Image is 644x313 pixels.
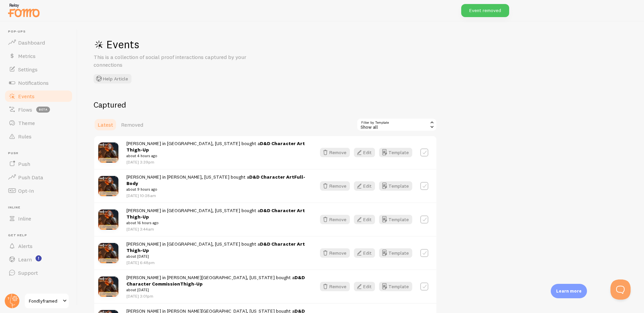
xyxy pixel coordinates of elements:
button: Edit [354,282,375,291]
a: Learn [4,253,73,266]
a: Latest [94,118,117,131]
strong: Thigh-Up [126,140,305,153]
div: Event removed [461,4,509,17]
a: Edit [354,148,379,157]
p: [DATE] 10:28am [126,193,308,198]
svg: <p>Watch New Feature Tutorials!</p> [36,255,42,261]
span: Metrics [18,53,36,59]
a: Dashboard [4,36,73,49]
a: D&D Character Art [260,207,305,213]
span: Fondlyframed [29,297,61,305]
span: Pop-ups [8,29,73,34]
span: [PERSON_NAME] in [PERSON_NAME][GEOGRAPHIC_DATA], [US_STATE] bought a [126,274,308,293]
span: Alerts [18,243,33,249]
button: Edit [354,215,375,224]
span: Settings [18,66,38,73]
span: Support [18,269,38,276]
span: Removed [121,121,143,128]
a: Rules [4,130,73,143]
p: [DATE] 6:48pm [126,260,308,265]
button: Edit [354,181,375,191]
h1: Events [94,38,295,51]
small: about 16 hours ago [126,220,308,226]
button: Remove [320,148,350,157]
p: This is a collection of social proof interactions captured by your connections [94,53,255,69]
button: Remove [320,282,350,291]
a: Alerts [4,239,73,253]
a: Opt-In [4,184,73,197]
a: Notifications [4,76,73,89]
span: Push [18,161,30,167]
button: Edit [354,248,375,258]
button: Template [379,148,412,157]
a: Fondlyframed [24,293,69,309]
span: [PERSON_NAME] in [GEOGRAPHIC_DATA], [US_STATE] bought a [126,241,308,260]
span: Opt-In [18,187,34,194]
a: Edit [354,282,379,291]
a: D&D Character Art [260,140,305,146]
strong: Thigh-Up [126,241,305,253]
a: Settings [4,63,73,76]
button: Remove [320,181,350,191]
span: Latest [98,121,113,128]
button: Template [379,215,412,224]
span: [PERSON_NAME] in [GEOGRAPHIC_DATA], [US_STATE] bought a [126,140,308,159]
button: Template [379,181,412,191]
a: Edit [354,181,379,191]
span: Dashboard [18,39,45,46]
span: Theme [18,120,35,126]
iframe: Help Scout Beacon - Open [610,279,631,300]
a: Support [4,266,73,279]
p: Learn more [556,288,582,294]
span: Push [8,151,73,155]
span: [PERSON_NAME] in [GEOGRAPHIC_DATA], [US_STATE] bought a [126,207,308,226]
button: Template [379,282,412,291]
strong: Full-Body [126,174,305,186]
img: First_Timer_FF_eef16fef-b6b9-48c6-b3c0-a2a8012b779c.webp [98,209,118,230]
a: Metrics [4,49,73,63]
small: about 4 hours ago [126,153,308,159]
img: fomo-relay-logo-orange.svg [7,2,41,19]
button: Remove [320,215,350,224]
a: D&D Character Art [260,241,305,247]
a: Push Data [4,171,73,184]
a: D&D Character Art [249,174,294,180]
button: Help Article [94,74,131,83]
button: Template [379,248,412,258]
img: First_Timer_FF_eef16fef-b6b9-48c6-b3c0-a2a8012b779c.webp [98,276,118,297]
small: about 9 hours ago [126,186,308,192]
a: Push [4,157,73,171]
a: Inline [4,212,73,225]
a: Theme [4,116,73,130]
p: [DATE] 3:44am [126,226,308,232]
span: Notifications [18,79,49,86]
p: [DATE] 3:01pm [126,293,308,299]
button: Remove [320,248,350,258]
small: about [DATE] [126,287,308,293]
a: Flows beta [4,103,73,116]
strong: Thigh-Up [126,274,305,287]
span: beta [36,107,50,113]
small: about [DATE] [126,253,308,259]
img: First_Timer_FF_eef16fef-b6b9-48c6-b3c0-a2a8012b779c.webp [98,243,118,263]
p: [DATE] 3:39pm [126,159,308,165]
div: Show all [357,118,437,131]
span: Inline [18,215,31,222]
h2: Captured [94,100,437,110]
strong: Thigh-Up [126,207,305,220]
a: D&D Character Commission [126,274,305,287]
img: First_Timer_FF_eef16fef-b6b9-48c6-b3c0-a2a8012b779c.webp [98,176,118,196]
a: Removed [117,118,147,131]
a: Edit [354,215,379,224]
span: Flows [18,106,32,113]
button: Edit [354,148,375,157]
span: Events [18,93,35,100]
span: Inline [8,205,73,210]
a: Edit [354,248,379,258]
a: Events [4,89,73,103]
span: Get Help [8,233,73,238]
